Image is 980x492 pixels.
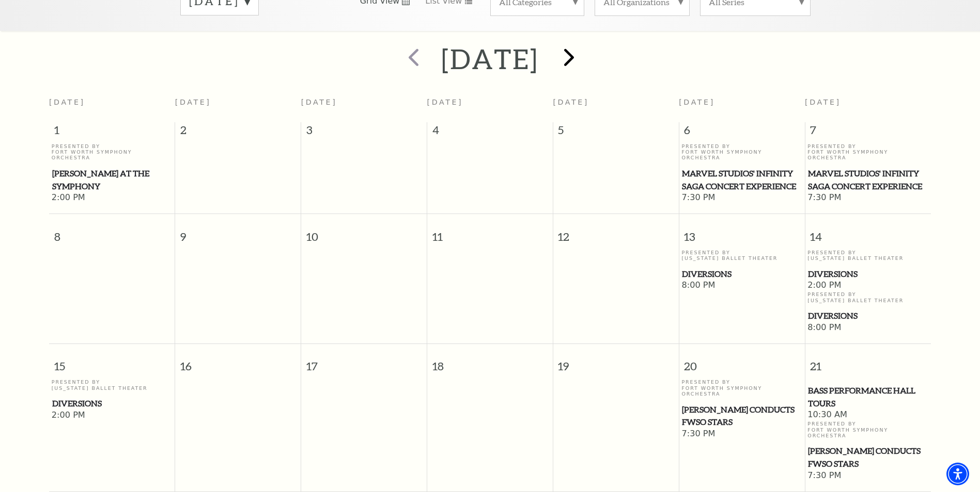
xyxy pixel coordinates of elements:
span: 13 [679,214,805,250]
span: 3 [301,122,427,143]
p: Presented By [US_STATE] Ballet Theater [52,379,173,391]
span: 16 [175,344,301,380]
span: 8 [49,214,175,250]
span: Diversions [808,268,928,281]
p: Presented By Fort Worth Symphony Orchestra [681,143,802,161]
span: 1 [49,122,175,143]
span: 7:30 PM [807,192,928,204]
span: [PERSON_NAME] at the Symphony [52,167,172,192]
span: Bass Performance Hall Tours [808,384,928,409]
span: 9 [175,214,301,250]
span: [DATE] [427,98,463,106]
span: 17 [301,344,427,380]
span: [DATE] [301,98,337,106]
span: 8:00 PM [807,322,928,334]
span: 6 [679,122,805,143]
span: 8:00 PM [681,280,802,291]
span: Marvel Studios' Infinity Saga Concert Experience [808,167,928,192]
span: Marvel Studios' Infinity Saga Concert Experience [682,167,801,192]
span: 15 [49,344,175,380]
span: 2 [175,122,301,143]
p: Presented By [US_STATE] Ballet Theater [807,250,928,261]
span: Diversions [808,309,928,322]
span: 12 [553,214,679,250]
span: 7 [805,122,931,143]
span: 2:00 PM [52,410,173,421]
a: Marvel Studios' Infinity Saga Concert Experience [681,167,802,192]
span: 7:30 PM [807,470,928,482]
span: [DATE] [49,98,85,106]
a: Marvel Studios' Infinity Saga Concert Experience [807,167,928,192]
span: 5 [553,122,679,143]
p: Presented By Fort Worth Symphony Orchestra [807,143,928,161]
span: 14 [805,214,931,250]
p: Presented By Fort Worth Symphony Orchestra [807,421,928,438]
span: [DATE] [175,98,211,106]
a: Jane Glover Conducts FWSO Stars [681,403,802,429]
a: Diversions [681,268,802,281]
a: Diversions [807,309,928,322]
span: 2:00 PM [52,192,173,204]
a: Shakespeare at the Symphony [52,167,173,192]
button: next [549,41,586,77]
span: 7:30 PM [681,192,802,204]
span: Diversions [682,268,801,281]
span: 7:30 PM [681,429,802,440]
span: 4 [427,122,553,143]
span: Diversions [52,397,172,410]
p: Presented By Fort Worth Symphony Orchestra [681,379,802,397]
h2: [DATE] [441,42,539,75]
p: Presented By Fort Worth Symphony Orchestra [52,143,173,161]
span: [PERSON_NAME] Conducts FWSO Stars [682,403,801,429]
p: Presented By [US_STATE] Ballet Theater [681,250,802,261]
p: Presented By [US_STATE] Ballet Theater [807,291,928,303]
span: 10 [301,214,427,250]
span: 19 [553,344,679,380]
span: [DATE] [553,98,589,106]
span: [DATE] [679,98,715,106]
span: 2:00 PM [807,280,928,291]
span: 21 [805,344,931,380]
button: prev [394,41,431,77]
a: Diversions [807,268,928,281]
span: 11 [427,214,553,250]
span: [PERSON_NAME] Conducts FWSO Stars [808,445,928,470]
span: 18 [427,344,553,380]
a: Jane Glover Conducts FWSO Stars [807,445,928,470]
a: Bass Performance Hall Tours [807,384,928,409]
span: 20 [679,344,805,380]
span: 10:30 AM [807,409,928,421]
span: [DATE] [805,98,841,106]
div: Accessibility Menu [946,463,969,485]
a: Diversions [52,397,173,410]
